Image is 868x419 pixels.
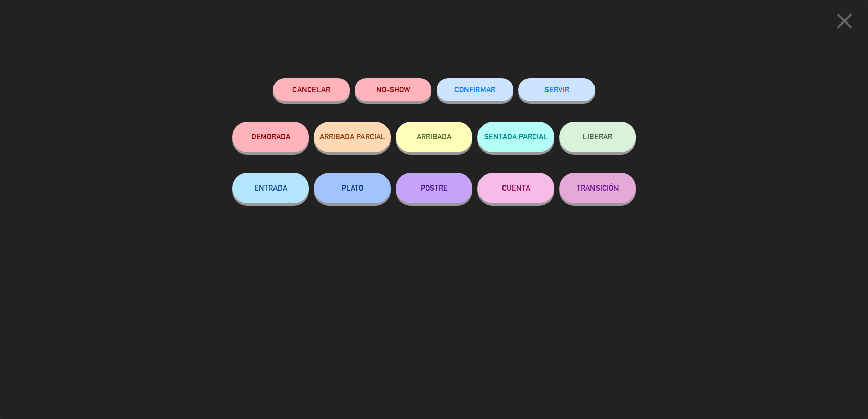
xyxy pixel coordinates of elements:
[355,78,431,101] button: NO-SHOW
[232,173,309,203] button: ENTRADA
[314,173,391,203] button: PLATO
[477,122,554,152] button: SENTADA PARCIAL
[437,78,513,101] button: CONFIRMAR
[273,78,350,101] button: Cancelar
[477,173,554,203] button: CUENTA
[559,173,636,203] button: TRANSICIÓN
[396,173,472,203] button: POSTRE
[454,85,495,94] span: CONFIRMAR
[396,122,472,152] button: ARRIBADA
[829,8,860,38] button: close
[319,132,385,141] span: ARRIBADA PARCIAL
[314,122,391,152] button: ARRIBADA PARCIAL
[583,132,612,141] span: LIBERAR
[232,122,309,152] button: DEMORADA
[832,8,857,34] i: close
[518,78,595,101] button: SERVIR
[559,122,636,152] button: LIBERAR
